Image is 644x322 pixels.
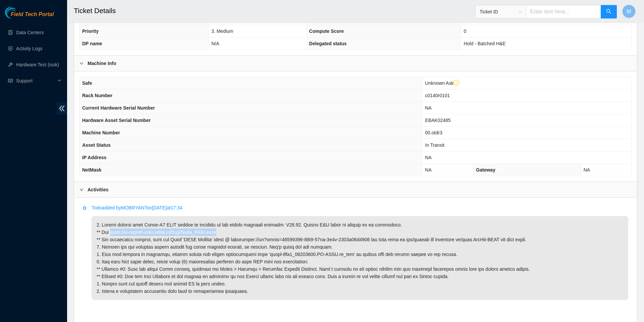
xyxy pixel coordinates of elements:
[82,105,155,111] span: Current Hardware Serial Number
[5,12,54,21] a: Akamai TechnologiesField Tech Portal
[425,80,459,86] span: Unknown Ask
[425,118,450,123] span: EBAK02485
[74,182,637,197] div: Activities
[16,74,56,87] span: Support
[88,60,116,67] b: Machine Info
[79,61,84,65] span: right
[476,167,495,173] span: Gateway
[453,80,460,86] span: exclamation-circle
[627,7,631,16] span: M
[57,102,67,115] span: double-left
[309,41,347,46] span: Delegated status
[82,142,111,148] span: Asset Status
[16,46,43,51] a: Activity Logs
[92,216,628,300] p: 2. Loremi dolorsi amet Conse-A7 ELIT seddoe te incididu ut lab etdolo magnaali enimadm: V28.92. Q...
[425,105,431,111] span: NA
[92,204,628,211] p: Todo added by MOBRYANT on [DATE] at 17:34
[464,28,466,34] span: 0
[526,5,601,18] input: Enter text here...
[601,5,617,18] button: search
[16,30,44,35] a: Data Centers
[425,130,442,135] span: 00.otdr3
[464,41,505,46] span: Hold - Batched H&E
[622,5,636,18] button: M
[584,167,590,173] span: NA
[425,93,450,98] span: c0140r0101
[8,78,13,83] span: read
[309,28,344,34] span: Compute Score
[74,56,637,71] div: Machine Info
[211,28,233,34] span: 3. Medium
[5,7,34,18] img: Akamai Technologies
[82,118,151,123] span: Hardware Asset Serial Number
[425,142,444,148] span: In Transit
[82,155,106,160] span: IP Address
[425,167,431,173] span: NA
[88,186,108,193] b: Activities
[11,11,54,18] span: Field Tech Portal
[211,41,219,46] span: N/A
[82,28,99,34] span: Priority
[82,80,92,86] span: Safe
[79,188,84,192] span: right
[425,155,431,160] span: NA
[82,167,102,173] span: NetMask
[82,41,102,46] span: DP name
[82,93,112,98] span: Rack Number
[82,130,120,135] span: Machine Number
[606,9,611,15] span: search
[480,7,522,17] span: Ticket ID
[16,62,59,67] a: Hardware Test (isok)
